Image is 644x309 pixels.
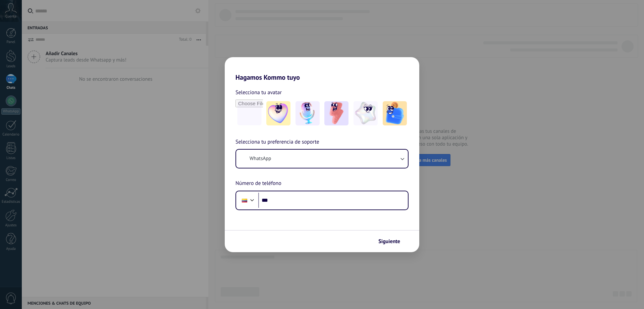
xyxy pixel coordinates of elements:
span: Número de teléfono [235,179,281,188]
img: -4.jpeg [354,101,378,125]
div: Colombia: + 57 [238,193,251,207]
img: -1.jpeg [266,101,290,125]
span: Selecciona tu preferencia de soporte [235,138,319,147]
img: -3.jpeg [324,101,348,125]
span: WhatsApp [250,155,271,162]
button: WhatsApp [236,150,408,168]
img: -5.jpeg [383,101,407,125]
button: Siguiente [375,236,409,247]
h2: Hagamos Kommo tuyo [225,57,419,81]
span: Siguiente [378,239,400,244]
span: Selecciona tu avatar [235,88,282,97]
img: -2.jpeg [296,101,320,125]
